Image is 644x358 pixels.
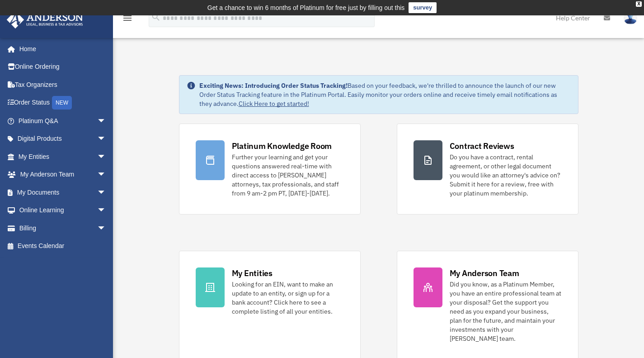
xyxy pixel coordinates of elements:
div: Did you know, as a Platinum Member, you have an entire professional team at your disposal? Get th... [450,280,562,343]
a: Events Calendar [6,237,120,255]
div: Looking for an EIN, want to make an update to an entity, or sign up for a bank account? Click her... [232,280,344,316]
a: menu [122,16,133,24]
span: arrow_drop_down [97,148,115,166]
div: Get a chance to win 6 months of Platinum for free just by filling out this [207,2,405,13]
a: Tax Organizers [6,76,120,94]
a: Click Here to get started! [239,100,309,108]
span: arrow_drop_down [97,201,115,220]
a: Platinum Q&Aarrow_drop_down [6,112,120,130]
a: Online Learningarrow_drop_down [6,201,120,220]
a: My Entitiesarrow_drop_down [6,148,120,166]
a: Contract Reviews Do you have a contract, rental agreement, or other legal document you would like... [397,124,578,215]
a: Billingarrow_drop_down [6,219,120,237]
div: Do you have a contract, rental agreement, or other legal document you would like an attorney's ad... [450,153,562,198]
span: arrow_drop_down [97,130,115,148]
i: search [151,12,161,22]
div: Further your learning and get your questions answered real-time with direct access to [PERSON_NAM... [232,153,344,198]
i: menu [122,13,133,24]
span: arrow_drop_down [97,166,115,184]
a: My Anderson Teamarrow_drop_down [6,166,120,184]
img: Anderson Advisors Platinum Portal [4,11,86,29]
div: Contract Reviews [450,140,514,152]
div: Based on your feedback, we're thrilled to announce the launch of our new Order Status Tracking fe... [199,81,571,108]
div: My Entities [232,267,273,279]
img: User Pic [624,11,637,24]
a: Platinum Knowledge Room Further your learning and get your questions answered real-time with dire... [179,124,361,215]
span: arrow_drop_down [97,183,115,202]
span: arrow_drop_down [97,112,115,130]
div: NEW [52,96,72,110]
a: Digital Productsarrow_drop_down [6,130,120,148]
a: Order StatusNEW [6,94,120,112]
div: My Anderson Team [450,267,519,279]
a: My Documentsarrow_drop_down [6,183,120,201]
div: Platinum Knowledge Room [232,140,332,152]
span: arrow_drop_down [97,219,115,238]
a: survey [409,2,437,13]
a: Online Ordering [6,58,120,76]
div: close [636,1,642,7]
a: Home [6,40,115,58]
strong: Exciting News: Introducing Order Status Tracking! [199,81,348,90]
